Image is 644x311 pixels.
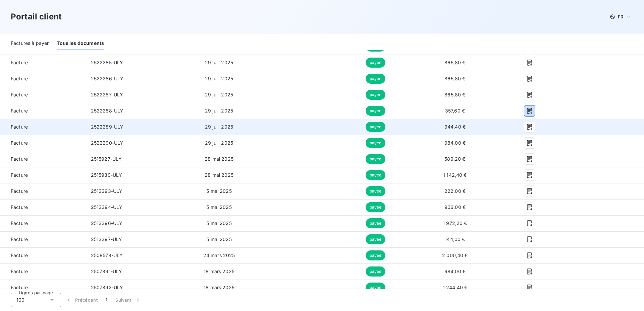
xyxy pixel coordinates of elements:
span: 2522286-ULY [91,76,124,81]
span: Facture [5,59,80,66]
span: payée [366,234,386,244]
div: Tous les documents [57,36,104,50]
span: Facture [5,220,80,227]
span: 865,80 € [444,76,465,81]
span: payée [366,58,386,68]
span: 2513394-ULY [91,204,123,210]
span: 24 mars 2025 [203,252,235,258]
span: 1 244,40 € [443,285,468,290]
span: 1 972,20 € [443,220,467,226]
span: payée [366,218,386,228]
span: 29 juil. 2025 [205,60,233,65]
span: payée [366,170,386,180]
span: payée [366,106,386,116]
span: payée [366,283,386,293]
span: 865,80 € [444,92,465,97]
span: 984,00 € [444,268,466,274]
h3: Portail client [11,11,62,23]
span: payée [366,138,386,148]
span: 5 mai 2025 [206,236,232,242]
span: 29 juil. 2025 [205,108,233,113]
span: payée [366,90,386,100]
span: 2508578-ULY [91,252,123,258]
span: Facture [5,252,80,259]
span: payée [366,154,386,164]
span: 5 mai 2025 [206,220,232,226]
span: 29 juil. 2025 [205,76,233,81]
span: payée [366,74,386,84]
span: 2522290-ULY [91,140,124,146]
span: 944,40 € [444,124,466,130]
span: 2513393-ULY [91,188,123,194]
span: payée [366,202,386,212]
span: FR [618,14,623,19]
span: Facture [5,107,80,114]
span: 589,20 € [444,156,465,162]
span: 29 juil. 2025 [205,124,233,130]
span: 2 000,40 € [442,252,468,258]
span: 2522289-ULY [91,124,124,130]
span: 100 [16,297,24,303]
span: 2515927-ULY [91,156,122,162]
span: 1 [106,297,107,303]
span: payée [366,186,386,196]
button: 1 [102,293,111,307]
span: Facture [5,188,80,195]
span: 2513396-ULY [91,220,123,226]
span: 357,60 € [445,108,465,113]
span: Facture [5,236,80,243]
span: 28 mai 2025 [205,156,233,162]
span: payée [366,122,386,132]
span: 29 juil. 2025 [205,92,233,97]
span: 2522287-ULY [91,92,123,97]
span: 144,00 € [445,236,465,242]
button: Suivant [111,293,145,307]
span: Facture [5,284,80,291]
span: 5 mai 2025 [206,188,232,194]
span: Facture [5,156,80,162]
span: 984,00 € [444,140,466,146]
span: Facture [5,140,80,146]
span: Facture [5,172,80,178]
span: 2507892-ULY [91,285,123,290]
span: 18 mars 2025 [204,285,234,290]
span: Facture [5,91,80,98]
div: Factures à payer [11,36,49,50]
span: 18 mars 2025 [204,268,234,274]
span: 906,00 € [444,204,466,210]
span: Facture [5,204,80,211]
span: 28 mai 2025 [205,172,233,178]
span: Facture [5,268,80,275]
span: 2513397-ULY [91,236,122,242]
span: 222,00 € [444,188,466,194]
span: 2522288-ULY [91,108,124,113]
span: 2507891-ULY [91,268,122,274]
span: 2515930-ULY [91,172,122,178]
span: Facture [5,75,80,82]
span: 1 142,40 € [443,172,467,178]
span: 865,80 € [444,60,465,65]
span: 29 juil. 2025 [205,140,233,146]
span: Facture [5,124,80,130]
span: 5 mai 2025 [206,204,232,210]
span: 2522285-ULY [91,60,123,65]
span: payée [366,250,386,260]
span: payée [366,266,386,277]
button: Précédent [61,293,102,307]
